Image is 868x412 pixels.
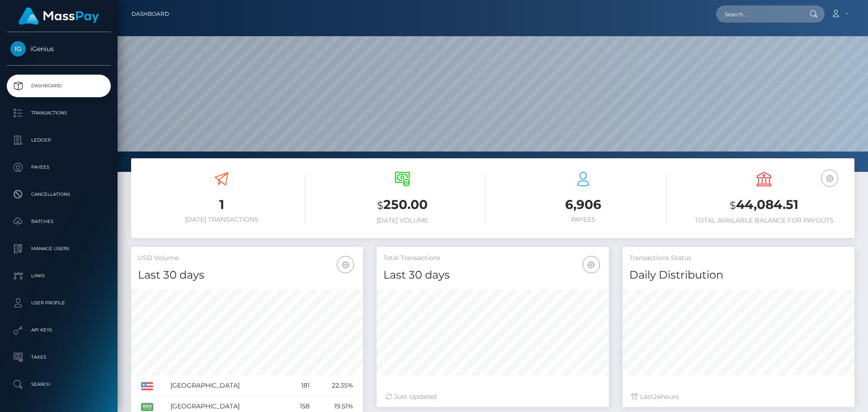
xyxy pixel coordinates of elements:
h4: Last 30 days [138,267,356,283]
img: iGenius [10,41,26,57]
h4: Last 30 days [383,267,602,283]
p: Dashboard [10,79,107,93]
a: User Profile [7,292,111,314]
div: Last hours [632,392,845,402]
p: Batches [10,215,107,228]
td: [GEOGRAPHIC_DATA] [167,375,287,396]
h6: Total Available Balance for Payouts [680,217,848,224]
a: Dashboard [132,5,169,24]
a: Payees [7,156,111,179]
a: Dashboard [7,75,111,97]
a: Cancellations [7,183,111,206]
a: Taxes [7,346,111,369]
p: Cancellations [10,188,107,201]
a: Search [7,373,111,396]
div: Just Updated [386,392,599,402]
p: Taxes [10,350,107,364]
h5: Transactions Status [629,254,848,263]
a: Batches [7,210,111,233]
p: User Profile [10,296,107,310]
p: Links [10,269,107,283]
h5: USD Volume [138,254,356,263]
a: Ledger [7,129,111,152]
span: 24 [653,393,661,401]
p: Transactions [10,106,107,120]
p: API Keys [10,323,107,337]
a: Links [7,265,111,287]
small: $ [730,199,736,212]
img: US.png [141,382,153,390]
img: MassPay Logo [19,7,99,25]
p: Manage Users [10,242,107,256]
a: API Keys [7,319,111,341]
h3: 250.00 [319,196,486,214]
a: Manage Users [7,237,111,260]
h6: [DATE] Transactions [138,216,305,223]
a: Transactions [7,102,111,124]
p: Search [10,378,107,391]
p: Ledger [10,133,107,147]
h3: 1 [138,196,305,213]
small: $ [377,199,383,212]
h3: 6,906 [500,196,667,213]
h5: Total Transactions [383,254,602,263]
input: Search... [716,5,801,23]
td: 22.35% [313,375,357,396]
span: iGenius [7,45,111,53]
td: 181 [287,375,313,396]
h6: Payees [500,216,667,223]
h6: [DATE] Volume [319,217,486,224]
h4: Daily Distribution [629,267,848,283]
h3: 44,084.51 [680,196,848,214]
p: Payees [10,161,107,174]
img: SA.png [141,403,153,411]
